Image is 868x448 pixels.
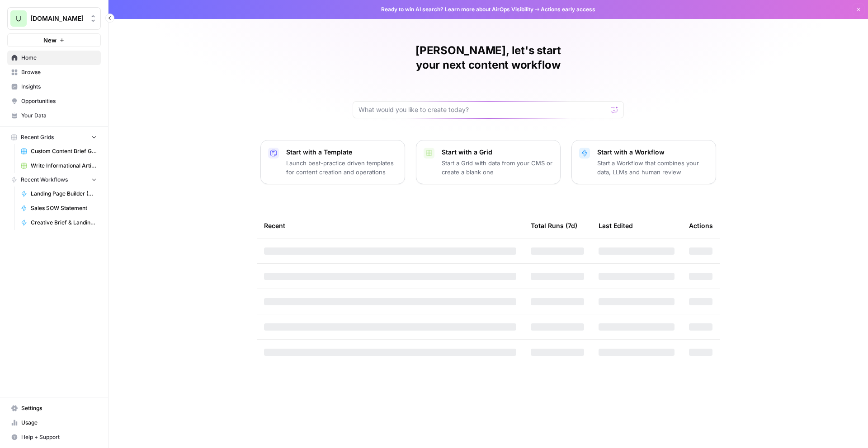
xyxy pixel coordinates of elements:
[43,36,57,45] span: New
[21,404,97,412] span: Settings
[7,79,101,94] a: Insights
[17,215,101,230] a: Creative Brief & Landing Page Copy Creator
[599,213,633,238] div: Last Edited
[21,97,97,105] span: Opportunities
[21,83,97,91] span: Insights
[264,213,516,238] div: Recent
[30,14,85,23] span: [DOMAIN_NAME]
[31,162,97,170] span: Write Informational Article
[31,190,97,198] span: Landing Page Builder (Ultimate)
[7,173,101,187] button: Recent Workflows
[7,131,101,144] button: Recent Grids
[416,140,561,184] button: Start with a GridStart a Grid with data from your CMS or create a blank one
[31,204,97,212] span: Sales SOW Statement
[359,105,607,114] input: What would you like to create today?
[16,13,21,24] span: U
[7,7,101,30] button: Workspace: Upgrow.io
[21,133,54,141] span: Recent Grids
[21,68,97,76] span: Browse
[7,108,101,123] a: Your Data
[7,51,101,65] a: Home
[597,148,708,157] p: Start with a Workflow
[445,6,475,13] a: Learn more
[7,430,101,444] button: Help + Support
[442,159,553,177] p: Start a Grid with data from your CMS or create a blank one
[17,201,101,215] a: Sales SOW Statement
[286,148,397,157] p: Start with a Template
[21,433,97,441] span: Help + Support
[31,219,97,227] span: Creative Brief & Landing Page Copy Creator
[21,419,97,427] span: Usage
[7,65,101,79] a: Browse
[31,147,97,155] span: Custom Content Brief Grid
[571,140,716,184] button: Start with a WorkflowStart a Workflow that combines your data, LLMs and human review
[21,54,97,62] span: Home
[689,213,713,238] div: Actions
[21,112,97,120] span: Your Data
[7,94,101,108] a: Opportunities
[597,159,708,177] p: Start a Workflow that combines your data, LLMs and human review
[286,159,397,177] p: Launch best-practice driven templates for content creation and operations
[353,43,624,72] h1: [PERSON_NAME], let's start your next content workflow
[17,144,101,159] a: Custom Content Brief Grid
[17,187,101,201] a: Landing Page Builder (Ultimate)
[7,401,101,415] a: Settings
[381,5,533,14] span: Ready to win AI search? about AirOps Visibility
[7,415,101,430] a: Usage
[442,148,553,157] p: Start with a Grid
[21,176,68,184] span: Recent Workflows
[541,5,595,14] span: Actions early access
[531,213,577,238] div: Total Runs (7d)
[7,33,101,47] button: New
[17,159,101,173] a: Write Informational Article
[260,140,405,184] button: Start with a TemplateLaunch best-practice driven templates for content creation and operations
